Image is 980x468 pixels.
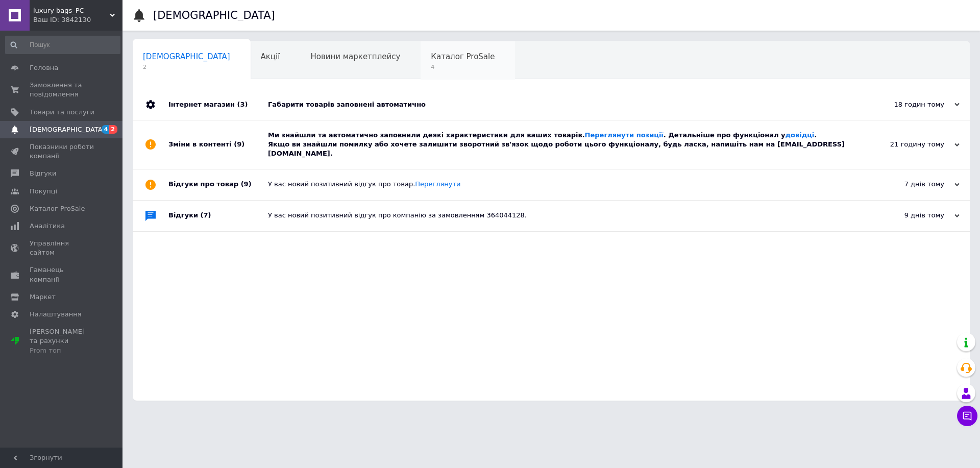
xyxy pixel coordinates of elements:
[261,52,280,61] span: Акції
[30,108,94,117] span: Товари та послуги
[237,101,248,108] span: (3)
[5,36,120,54] input: Пошук
[234,140,244,148] span: (9)
[168,201,268,231] div: Відгуки
[33,15,122,24] div: Ваш ID: 3842130
[30,81,94,99] span: Замовлення та повідомлення
[30,239,94,257] span: Управління сайтом
[857,140,960,149] div: 21 годину тому
[957,406,977,426] button: Чат з покупцем
[30,204,85,213] span: Каталог ProSale
[268,131,857,159] div: Ми знайшли та автоматично заповнили деякі характеристики для ваших товарів. . Детальніше про функ...
[143,52,230,61] span: [DEMOGRAPHIC_DATA]
[268,211,857,220] div: У вас новий позитивний відгук про компанію за замовленням 364044128.
[30,310,82,319] span: Налаштування
[268,100,857,109] div: Габарити товарів заповнені автоматично
[431,63,495,71] span: 4
[268,180,857,189] div: У вас новий позитивний відгук про товар.
[786,131,815,139] a: довідці
[201,211,211,219] span: (7)
[857,100,960,109] div: 18 годин тому
[143,63,230,71] span: 2
[585,131,664,139] a: Переглянути позиції
[109,125,117,134] span: 2
[30,327,94,355] span: [PERSON_NAME] та рахунки
[33,6,110,15] span: luxury bags_PC
[431,52,495,61] span: Каталог ProSale
[30,142,94,161] span: Показники роботи компанії
[415,180,460,188] a: Переглянути
[30,169,56,178] span: Відгуки
[153,9,275,21] h1: [DEMOGRAPHIC_DATA]
[168,120,268,169] div: Зміни в контенті
[102,125,110,134] span: 4
[30,221,65,231] span: Аналітика
[857,180,960,189] div: 7 днів тому
[168,89,268,120] div: Інтернет магазин
[30,346,94,355] div: Prom топ
[30,292,56,302] span: Маркет
[30,265,94,284] span: Гаманець компанії
[30,125,105,134] span: [DEMOGRAPHIC_DATA]
[857,211,960,220] div: 9 днів тому
[30,63,58,72] span: Головна
[168,169,268,200] div: Відгуки про товар
[30,187,57,196] span: Покупці
[310,52,400,61] span: Новини маркетплейсу
[241,180,252,188] span: (9)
